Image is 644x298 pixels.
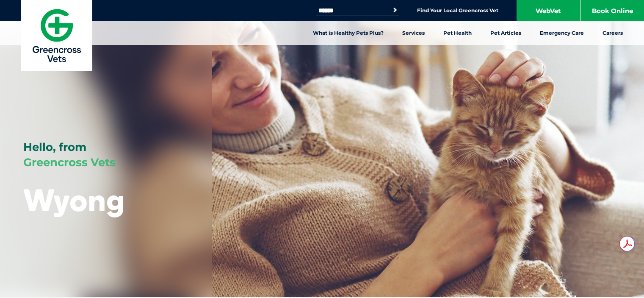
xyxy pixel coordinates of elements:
[481,21,531,45] a: Pet Articles
[417,7,498,14] a: Find Your Local Greencross Vet
[304,21,393,45] a: What is Healthy Pets Plus?
[531,21,593,45] a: Emergency Care
[393,21,434,45] a: Services
[23,140,86,154] span: Hello, from
[23,183,125,217] h1: Wyong
[391,6,399,14] button: Search
[23,156,116,169] span: Greencross Vets
[434,21,481,45] a: Pet Health
[593,21,632,45] a: Careers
